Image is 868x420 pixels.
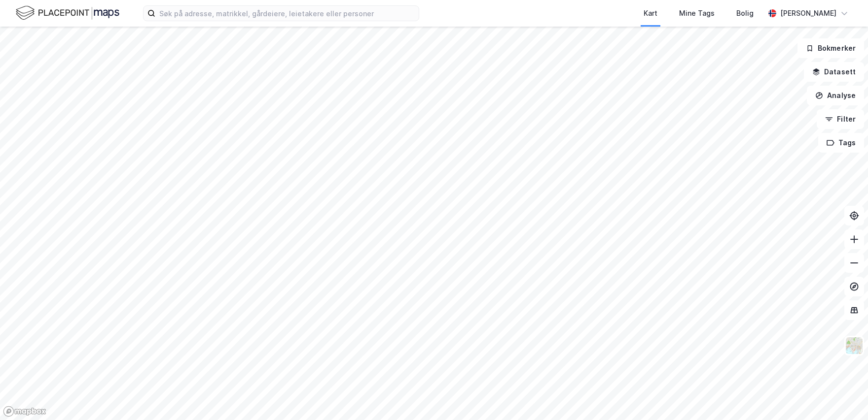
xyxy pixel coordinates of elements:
[736,7,754,19] div: Bolig
[780,7,836,19] div: [PERSON_NAME]
[16,4,119,22] img: logo.f888ab2527a4732fd821a326f86c7f29.svg
[155,6,419,21] input: Søk på adresse, matrikkel, gårdeiere, leietakere eller personer
[819,373,868,420] iframe: Chat Widget
[679,7,715,19] div: Mine Tags
[644,7,657,19] div: Kart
